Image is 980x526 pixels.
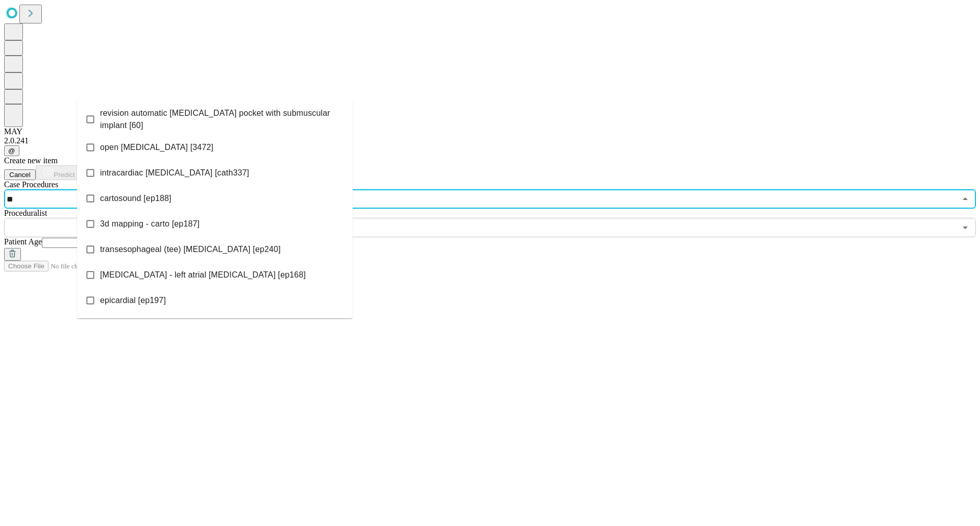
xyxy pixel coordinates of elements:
span: cartosound [ep188] [100,192,171,205]
div: 2.0.241 [4,136,976,145]
span: transesophageal (tee) [MEDICAL_DATA] [ep240] [100,243,281,256]
span: @ [8,147,15,155]
button: Predict [36,165,83,180]
span: Proceduralist [4,209,47,217]
button: Cancel [4,169,36,180]
span: Scheduled Procedure [4,180,58,189]
button: Open [958,220,972,235]
span: revision automatic [MEDICAL_DATA] pocket with submuscular implant [60] [100,107,345,132]
button: Close [958,192,972,206]
span: [MEDICAL_DATA] - left atrial [MEDICAL_DATA] [ep168] [100,269,306,281]
span: epicardial [ep197] [100,294,166,307]
span: 3d mapping - carto [ep187] [100,218,200,230]
span: intracardiac [MEDICAL_DATA] [cath337] [100,167,249,179]
span: Predict [54,171,75,179]
span: Patient Age [4,237,42,246]
span: open [MEDICAL_DATA] [3472] [100,141,213,154]
div: MAY [4,127,976,136]
span: Cancel [9,171,31,179]
button: @ [4,145,19,156]
span: Create new item [4,156,58,165]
